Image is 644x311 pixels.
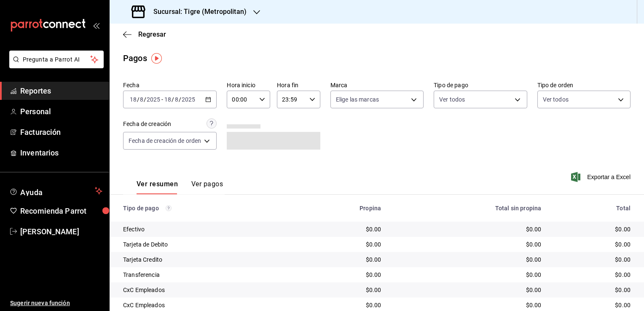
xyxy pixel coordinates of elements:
[161,96,163,103] span: -
[434,82,527,88] label: Tipo de pago
[330,82,424,88] label: Marca
[123,255,287,264] div: Tarjeta Credito
[20,186,91,196] span: Ayuda
[146,96,161,103] input: ----
[144,96,146,103] span: /
[439,95,465,104] span: Ver todos
[123,82,217,88] label: Fecha
[555,286,631,294] div: $0.00
[20,85,102,97] span: Reportes
[93,22,99,29] button: open_drawer_menu
[23,55,91,64] span: Pregunta a Parrot AI
[555,225,631,233] div: $0.00
[555,205,631,212] div: Total
[123,30,166,38] button: Regresar
[301,301,381,309] div: $0.00
[543,95,569,104] span: Ver todos
[555,271,631,279] div: $0.00
[123,52,147,64] div: Pagos
[123,120,171,129] div: Fecha de creación
[123,301,287,309] div: CxC Empleados
[137,180,178,194] button: Ver resumen
[123,286,287,294] div: CxC Empleados
[394,271,541,279] div: $0.00
[227,82,270,88] label: Hora inicio
[123,205,287,212] div: Tipo de pago
[147,7,247,17] h3: Sucursal: Tigre (Metropolitan)
[394,205,541,212] div: Total sin propina
[20,126,102,138] span: Facturación
[394,286,541,294] div: $0.00
[20,147,102,158] span: Inventarios
[394,240,541,249] div: $0.00
[394,255,541,264] div: $0.00
[301,205,381,212] div: Propina
[20,106,102,117] span: Personal
[301,255,381,264] div: $0.00
[555,240,631,249] div: $0.00
[301,271,381,279] div: $0.00
[301,240,381,249] div: $0.00
[172,96,174,103] span: /
[20,226,102,237] span: [PERSON_NAME]
[179,96,181,103] span: /
[555,255,631,264] div: $0.00
[6,61,104,70] a: Pregunta a Parrot AI
[129,96,137,103] input: --
[573,172,631,182] button: Exportar a Excel
[174,96,179,103] input: --
[181,96,196,103] input: ----
[138,30,166,38] span: Regresar
[336,95,379,104] span: Elige las marcas
[151,53,162,64] img: Tooltip marker
[277,82,320,88] label: Hora fin
[137,96,140,103] span: /
[123,240,287,249] div: Tarjeta de Debito
[301,225,381,233] div: $0.00
[164,96,172,103] input: --
[9,51,104,68] button: Pregunta a Parrot AI
[140,96,144,103] input: --
[166,205,172,211] svg: Los pagos realizados con Pay y otras terminales son montos brutos.
[10,299,102,308] span: Sugerir nueva función
[137,180,223,194] div: navigation tabs
[20,205,102,217] span: Recomienda Parrot
[394,301,541,309] div: $0.00
[129,137,201,145] span: Fecha de creación de orden
[301,286,381,294] div: $0.00
[123,271,287,279] div: Transferencia
[191,180,223,194] button: Ver pagos
[555,301,631,309] div: $0.00
[123,225,287,233] div: Efectivo
[537,82,631,88] label: Tipo de orden
[394,225,541,233] div: $0.00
